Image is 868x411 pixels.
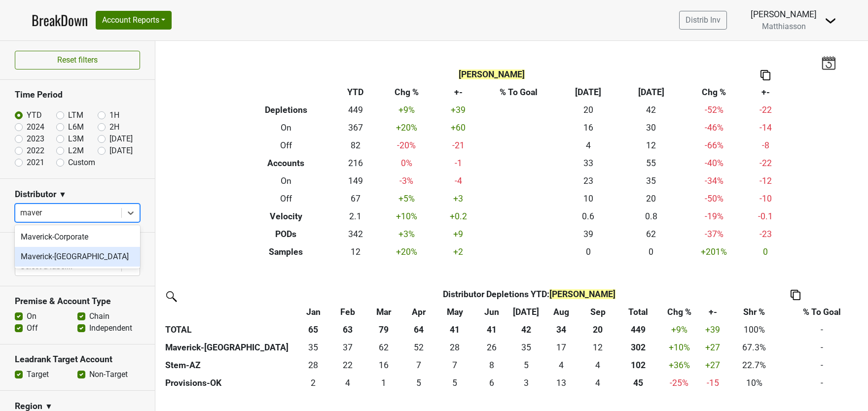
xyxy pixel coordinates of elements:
th: Velocity [238,207,334,225]
div: 4 [582,359,613,372]
td: +5 % [377,190,436,207]
td: +201 % [683,243,746,261]
td: -20 % [377,137,436,154]
label: 1H [109,109,119,121]
label: LTM [68,109,83,121]
td: 22.7% [728,356,781,374]
td: 3.73 [580,374,616,392]
img: Copy to clipboard [791,290,800,300]
div: 302 [618,341,658,354]
td: -23 [746,225,786,243]
th: Feb: activate to sort column ascending [330,303,365,321]
th: Chg %: activate to sort column ascending [661,303,698,321]
td: 28.332 [296,356,331,374]
td: 16 [557,119,620,137]
th: Sep: activate to sort column ascending [580,303,616,321]
div: +27 [700,341,725,354]
div: 7 [404,359,433,372]
td: 34.584 [296,339,331,356]
img: last_updated_date [821,56,836,69]
label: 2024 [27,121,44,133]
th: On [238,172,334,190]
div: 4 [333,377,362,389]
span: +39 [705,325,720,335]
th: Mar: activate to sort column ascending [365,303,402,321]
td: 4 [557,137,620,154]
th: 34 [543,321,580,339]
div: 13 [545,377,578,389]
div: 26 [477,341,507,354]
td: - [781,339,863,356]
div: 17 [545,341,578,354]
td: -40 % [683,154,746,172]
th: May: activate to sort column ascending [435,303,474,321]
label: [DATE] [109,133,133,145]
th: On [238,119,334,137]
td: 4.666 [509,356,543,374]
th: Samples [238,243,334,261]
td: 67.3% [728,339,781,356]
td: - [781,356,863,374]
label: Off [27,322,38,334]
th: [DATE] [557,83,620,101]
th: +-: activate to sort column ascending [698,303,728,321]
td: -12 [746,172,786,190]
h3: Leadrank Target Account [15,354,140,365]
label: 2023 [27,133,44,145]
div: 12 [582,341,613,354]
td: 16.166 [365,356,402,374]
td: 0 [557,243,620,261]
span: Matthiasson [762,22,806,31]
td: +0.2 [436,207,481,225]
div: 52 [404,341,433,354]
label: YTD [27,109,42,121]
th: 449 [616,321,661,339]
td: 100% [728,321,781,339]
td: 367 [334,119,377,137]
h3: Time Period [15,90,140,100]
div: 35 [512,341,541,354]
td: 149 [334,172,377,190]
td: 5.32 [402,374,435,392]
label: 2H [109,121,119,133]
img: Copy to clipboard [760,70,770,80]
td: -52 % [683,101,746,119]
th: 41 [474,321,509,339]
div: 5 [437,377,472,389]
th: 41 [435,321,474,339]
td: 23 [557,172,620,190]
td: 4.42 [330,374,365,392]
td: 7.417 [435,356,474,374]
th: 302.499 [616,339,661,356]
th: PODs [238,225,334,243]
th: 64 [402,321,435,339]
div: 102 [618,359,658,372]
div: 28 [437,341,472,354]
td: 21.917 [330,356,365,374]
img: filter [163,288,179,304]
div: +27 [700,359,725,372]
label: Target [27,369,49,380]
th: &nbsp;: activate to sort column ascending [163,303,296,321]
td: 82 [334,137,377,154]
td: -37 % [683,225,746,243]
td: 20 [619,190,683,207]
td: 8.25 [474,356,509,374]
td: 12 [334,243,377,261]
td: -14 [746,119,786,137]
a: BreakDown [32,10,88,31]
td: 20 [557,101,620,119]
td: +36 % [661,356,698,374]
div: 7 [437,359,472,372]
div: 16 [367,359,400,372]
th: +- [746,83,786,101]
th: Total: activate to sort column ascending [616,303,661,321]
td: +39 [436,101,481,119]
td: -19 % [683,207,746,225]
td: 0.8 [619,207,683,225]
th: Chg % [377,83,436,101]
th: 20 [580,321,616,339]
div: 4 [545,359,578,372]
td: 449 [334,101,377,119]
td: 4.25 [580,356,616,374]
